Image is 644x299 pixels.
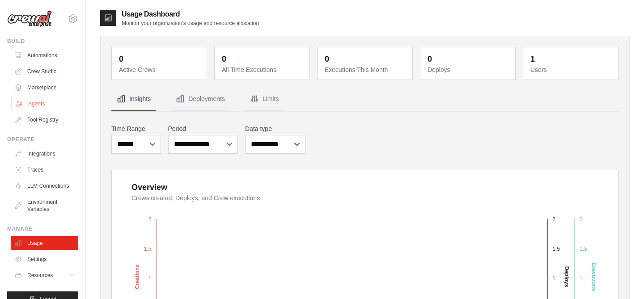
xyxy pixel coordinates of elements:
[552,275,555,282] tspan: 1
[580,275,583,282] tspan: 1
[7,38,78,45] div: Build
[530,53,535,65] div: 1
[11,268,78,282] button: Resources
[11,113,78,127] a: Tool Registry
[591,262,597,291] text: Executions
[580,216,583,223] tspan: 2
[7,10,52,27] img: Logo
[11,48,78,63] a: Automations
[552,246,560,252] tspan: 1.5
[11,64,78,79] a: Crew Studio
[122,20,259,27] p: Monitor your organization's usage and resource allocation
[7,136,78,143] div: Operate
[144,246,152,252] tspan: 1.5
[530,65,613,74] dt: Users
[122,9,259,20] h2: Usage Dashboard
[12,97,79,111] a: Agents
[428,65,510,74] dt: Deploys
[245,87,284,111] button: Limits
[245,124,305,133] label: Data type
[148,275,152,282] tspan: 1
[7,225,78,232] div: Manage
[131,181,167,194] div: Overview
[111,87,619,111] nav: Tabs
[119,53,123,65] div: 0
[119,65,201,74] dt: Active Crews
[222,65,304,74] dt: All Time Executions
[580,246,587,252] tspan: 1.5
[325,65,407,74] dt: Executions This Month
[222,53,226,65] div: 0
[11,195,78,216] a: Environment Variables
[428,53,432,65] div: 0
[11,179,78,193] a: LLM Connections
[148,216,152,223] tspan: 2
[11,80,78,95] a: Marketplace
[11,163,78,177] a: Traces
[325,53,329,65] div: 0
[131,194,607,202] dt: Crews created, Deploys, and Crew executions
[11,252,78,266] a: Settings
[27,272,53,279] span: Resources
[168,124,238,133] label: Period
[134,264,140,289] text: Creations
[11,236,78,250] a: Usage
[11,147,78,161] a: Integrations
[552,216,555,223] tspan: 2
[563,266,570,287] text: Deploys
[170,87,230,111] button: Deployments
[111,87,156,111] button: Insights
[111,124,161,133] label: Time Range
